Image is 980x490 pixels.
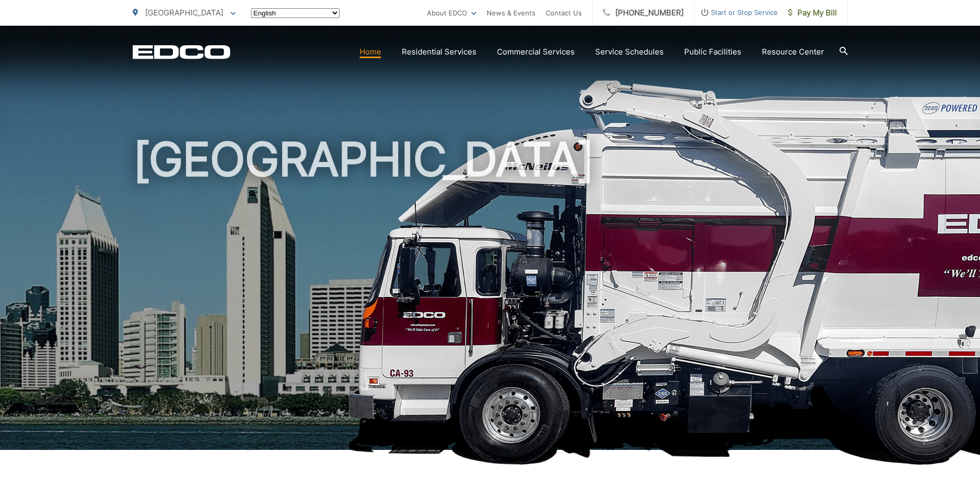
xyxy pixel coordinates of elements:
[762,46,824,58] a: Resource Center
[788,7,837,19] span: Pay My Bill
[360,46,381,58] a: Home
[133,45,230,59] a: EDCD logo. Return to the homepage.
[487,7,536,19] a: News & Events
[427,7,476,19] a: About EDCO
[145,8,223,17] span: [GEOGRAPHIC_DATA]
[497,46,575,58] a: Commercial Services
[684,46,741,58] a: Public Facilities
[546,7,582,19] a: Contact Us
[133,134,848,459] h1: [GEOGRAPHIC_DATA]
[595,46,664,58] a: Service Schedules
[251,8,340,18] select: Select a language
[402,46,476,58] a: Residential Services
